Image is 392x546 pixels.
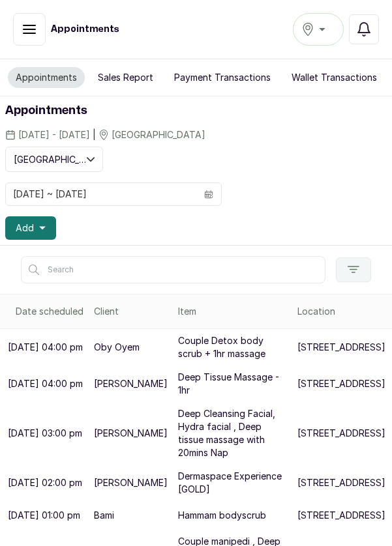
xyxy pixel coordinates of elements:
p: Dermaspace Experience [GOLD] [178,470,287,496]
h1: Appointments [51,23,119,36]
p: [DATE] 04:00 pm [8,377,83,390]
p: Oby Oyem [94,341,140,354]
span: Add [16,222,34,235]
div: Date scheduled [16,305,83,318]
p: [STREET_ADDRESS] [297,509,385,522]
p: [DATE] 04:00 pm [8,341,83,354]
div: Client [94,305,168,318]
button: Wallet Transactions [284,67,385,88]
p: [PERSON_NAME] [94,476,168,489]
p: [PERSON_NAME] [94,427,168,440]
button: Sales Report [90,67,161,88]
p: [STREET_ADDRESS] [297,341,385,354]
span: [GEOGRAPHIC_DATA] [14,152,87,166]
div: Location [297,305,385,318]
p: [STREET_ADDRESS] [297,476,385,489]
p: Deep Cleansing Facial, Hydra facial , Deep tissue massage with 20mins Nap [178,407,287,459]
svg: calendar [204,190,213,199]
input: Select date [6,183,196,205]
h1: Appointments [5,102,387,120]
span: [GEOGRAPHIC_DATA] [112,128,205,141]
p: [DATE] 02:00 pm [8,476,82,489]
p: Hammam bodyscrub [178,509,266,522]
p: Bami [94,509,114,522]
p: [PERSON_NAME] [94,377,168,390]
button: Payment Transactions [166,67,279,88]
div: Item [178,305,287,318]
p: Deep Tissue Massage - 1hr [178,371,287,397]
span: [DATE] - [DATE] [18,128,90,141]
p: [STREET_ADDRESS] [297,377,385,390]
p: [STREET_ADDRESS] [297,427,385,440]
p: [DATE] 03:00 pm [8,427,82,440]
button: [GEOGRAPHIC_DATA] [5,147,103,172]
p: Couple Detox body scrub + 1hr massage [178,334,287,360]
p: [DATE] 01:00 pm [8,509,80,522]
button: Appointments [8,67,85,88]
input: Search [21,256,325,283]
button: Add [5,216,56,240]
span: | [93,128,96,141]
